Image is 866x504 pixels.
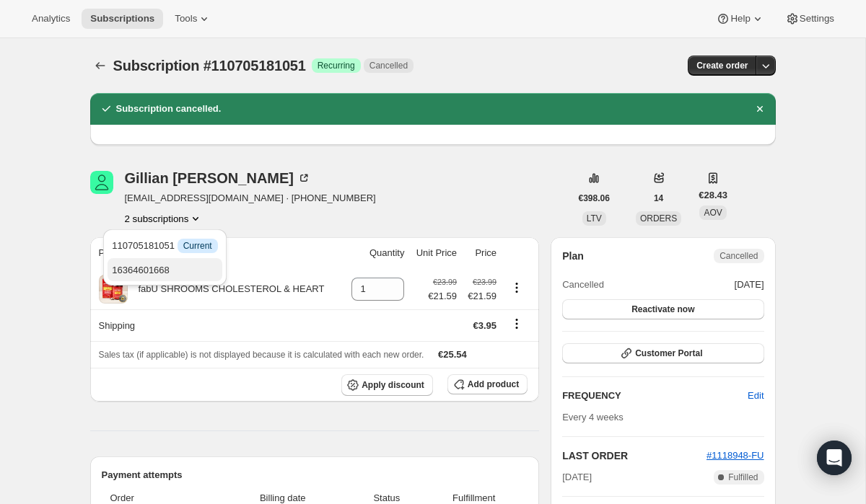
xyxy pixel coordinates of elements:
span: Create order [696,60,748,71]
span: 16364601668 [112,265,170,275]
span: AOV [704,208,722,218]
h2: LAST ORDER [562,448,707,463]
span: Add product [468,379,519,390]
button: Help [707,9,773,29]
button: Analytics [23,9,79,29]
small: €23.99 [473,278,497,286]
span: [DATE] [735,278,764,292]
th: Price [461,237,501,269]
button: 14 [645,188,672,208]
span: 14 [654,193,663,204]
span: LTV [587,213,602,224]
div: Open Intercom Messenger [817,441,852,475]
span: ORDERS [640,213,677,224]
h2: FREQUENCY [562,389,748,403]
span: Customer Portal [635,348,702,359]
span: €21.59 [428,289,457,304]
th: Quantity [344,237,408,269]
button: Product actions [505,280,528,296]
button: Dismiss notification [750,99,770,119]
span: Recurring [318,60,355,71]
button: Tools [166,9,220,29]
span: €21.59 [465,289,497,304]
span: Apply discount [362,379,424,391]
span: Cancelled [720,250,758,262]
th: Shipping [90,309,344,341]
button: Shipping actions [505,316,528,332]
span: Fulfilled [728,472,758,483]
span: Subscription #110705181051 [113,58,306,74]
span: [DATE] [562,470,592,485]
span: Every 4 weeks [562,412,624,423]
div: Gillian [PERSON_NAME] [125,171,311,185]
a: #1118948-FU [707,450,764,461]
button: Subscriptions [82,9,163,29]
button: €398.06 [570,188,618,208]
button: Customer Portal [562,343,764,363]
th: Unit Price [408,237,461,269]
button: Apply discount [341,374,433,396]
button: #1118948-FU [707,448,764,463]
span: Cancelled [369,60,408,71]
span: Analytics [32,13,70,25]
button: Edit [739,384,772,407]
span: €3.95 [473,320,497,331]
span: 110705181051 [112,240,217,251]
button: Subscriptions [90,56,110,76]
span: [EMAIL_ADDRESS][DOMAIN_NAME] · [PHONE_NUMBER] [125,191,376,205]
h2: Payment attempts [102,468,528,482]
span: Gillian Hayes [90,171,113,194]
span: Help [730,13,750,25]
span: Current [183,240,212,252]
button: Create order [688,56,756,76]
small: €23.99 [433,278,457,286]
th: Product [90,237,344,269]
button: Add product [447,374,528,394]
h2: Plan [562,249,584,263]
button: Product actions [125,211,204,226]
button: Settings [777,9,843,29]
span: €28.43 [699,188,727,203]
span: Settings [800,13,834,25]
button: Reactivate now [562,299,764,319]
button: 110705181051 InfoCurrent [108,234,222,257]
span: Edit [748,389,764,403]
span: Reactivate now [631,304,694,315]
button: 16364601668 [108,258,222,281]
span: Sales tax (if applicable) is not displayed because it is calculated with each new order. [99,350,424,360]
h2: Subscription cancelled. [116,102,222,116]
span: Tools [175,13,197,25]
span: Cancelled [562,278,604,292]
span: €25.54 [438,349,467,360]
span: €398.06 [579,193,610,204]
span: Subscriptions [90,13,154,25]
